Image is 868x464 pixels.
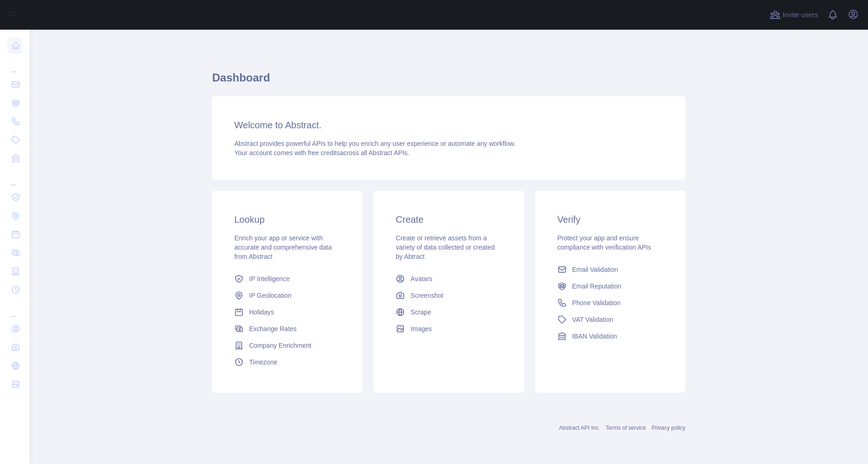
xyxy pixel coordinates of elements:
span: Avatars [410,274,432,283]
div: ... [7,169,22,187]
span: Email Validation [572,265,618,274]
span: VAT Validation [572,315,613,324]
a: Phone Validation [554,295,667,311]
a: Avatars [392,270,505,287]
a: Email Reputation [554,278,667,295]
span: free credits [308,149,340,157]
button: Invite users [768,7,820,22]
h3: Verify [557,213,663,226]
span: Protect your app and ensure compliance with verification APIs [557,234,651,251]
a: VAT Validation [554,311,667,328]
span: Timezone [249,357,277,367]
span: Screenshot [410,291,443,300]
a: IBAN Validation [554,328,667,345]
span: Your account comes with across all Abstract APIs. [234,149,409,157]
a: Company Enrichment [231,337,344,354]
a: Privacy policy [652,425,685,431]
h3: Lookup [234,213,340,226]
a: Email Validation [554,261,667,278]
h3: Create [396,213,501,226]
a: Holidays [231,304,344,320]
a: Exchange Rates [231,320,344,337]
h1: Dashboard [212,70,685,93]
span: Abstract provides powerful APIs to help you enrich any user experience or automate any workflow. [234,140,516,147]
a: IP Geolocation [231,287,344,304]
span: Email Reputation [572,282,622,291]
a: Screenshot [392,287,505,304]
span: Phone Validation [572,298,621,307]
h3: Welcome to Abstract. [234,119,663,132]
div: ... [7,56,22,74]
span: Images [410,324,432,333]
div: ... [7,300,22,319]
a: Scrape [392,304,505,320]
span: Scrape [410,307,431,317]
span: Create or retrieve assets from a variety of data collected or created by Abtract [396,234,495,260]
a: Terms of service [605,425,646,431]
a: Timezone [231,354,344,370]
span: Holidays [249,307,274,317]
span: Company Enrichment [249,341,312,350]
a: Abstract API Inc. [559,425,600,431]
span: IP Intelligence [249,274,290,283]
span: Invite users [782,10,818,20]
a: IP Intelligence [231,270,344,287]
span: Exchange Rates [249,324,297,333]
span: Enrich your app or service with accurate and comprehensive data from Abstract [234,234,332,260]
span: IBAN Validation [572,332,617,341]
span: IP Geolocation [249,291,292,300]
a: Images [392,320,505,337]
